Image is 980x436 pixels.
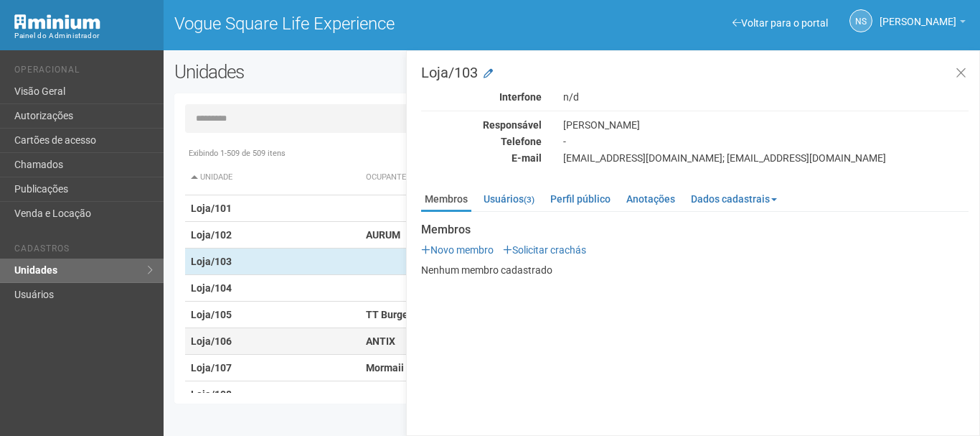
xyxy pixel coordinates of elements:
strong: Loja/108 [191,389,232,400]
th: Ocupante: activate to sort column ascending [360,160,682,195]
img: Minium [14,14,100,29]
a: Membros [421,188,471,212]
a: Anotações [623,188,679,210]
a: Perfil público [547,188,614,210]
h2: Unidades [174,61,493,83]
h1: Vogue Square Life Experience [174,14,561,33]
strong: Loja/104 [191,282,232,294]
strong: Loja/106 [191,335,232,347]
a: [PERSON_NAME] [880,18,966,29]
strong: Mormaii Motors [366,362,438,374]
strong: Loja/102 [191,229,232,241]
strong: Loja/103 [191,256,232,267]
p: Nenhum membro cadastrado [421,264,969,277]
li: Cadastros [14,243,153,259]
div: [EMAIL_ADDRESS][DOMAIN_NAME]; [EMAIL_ADDRESS][DOMAIN_NAME] [552,152,979,164]
a: Novo membro [421,244,494,256]
strong: Loja/107 [191,362,232,374]
strong: Loja/101 [191,203,232,214]
strong: ANTIX [366,335,395,347]
small: (3) [524,195,534,205]
a: Voltar para o portal [732,17,828,29]
div: Exibindo 1-509 de 509 itens [185,147,961,160]
strong: TT Burger [366,309,412,320]
div: Telefone [410,135,552,148]
strong: AURUM [366,229,400,241]
a: NS [849,9,872,32]
div: n/d [552,91,979,103]
strong: Loja/105 [191,309,232,320]
a: Modificar a unidade [484,67,493,81]
div: - [552,135,979,148]
div: E-mail [410,152,552,164]
h3: Loja/103 [421,65,969,80]
li: Operacional [14,65,153,80]
a: Usuários(3) [480,188,538,210]
strong: Membros [421,223,969,236]
div: Painel do Administrador [14,29,153,42]
span: Nicolle Silva [880,2,956,27]
div: [PERSON_NAME] [552,119,979,131]
div: Responsável [410,119,552,131]
div: Interfone [410,91,552,103]
a: Solicitar crachás [503,244,586,256]
a: Dados cadastrais [687,188,781,210]
th: Unidade: activate to sort column descending [185,160,360,195]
